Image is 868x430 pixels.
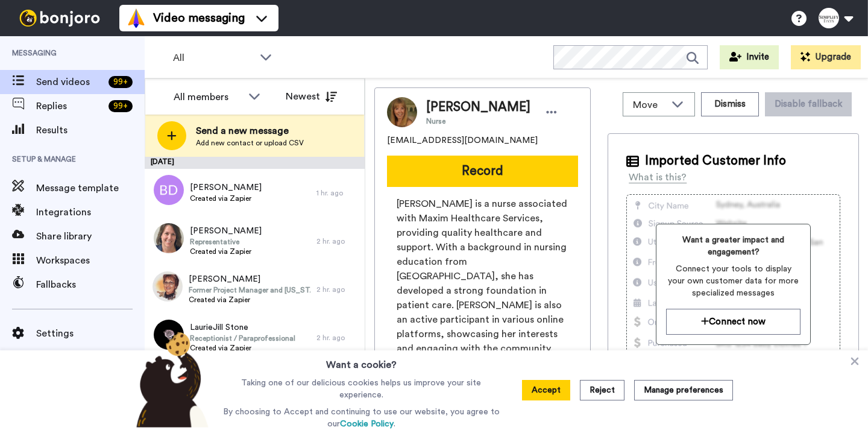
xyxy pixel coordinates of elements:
[36,99,104,113] span: Replies
[666,234,800,258] span: Want a greater impact and engagement?
[36,181,145,195] span: Message template
[108,100,133,112] div: 99 +
[189,273,310,285] span: [PERSON_NAME]
[127,8,146,28] img: vm-color.svg
[36,229,145,244] span: Share library
[154,175,184,205] img: bd.png
[153,271,183,302] img: d8650b26-65ac-4a85-a02e-7bef99f4cea0.jpg
[580,380,624,400] button: Reject
[190,247,262,256] span: Created via Zapier
[190,237,262,247] span: Representative
[173,51,254,65] span: All
[189,285,310,295] span: Former Project Manager and [US_STATE] Registered Architect
[765,92,852,116] button: Disable fallback
[190,225,262,237] span: [PERSON_NAME]
[316,236,359,246] div: 2 hr. ago
[154,320,184,350] img: 7ed3fd3a-dd01-49d3-acde-8d490774943c.jpg
[190,343,295,353] span: Created via Zapier
[666,309,800,335] button: Connect now
[36,123,145,138] span: Results
[522,380,570,400] button: Accept
[36,277,145,292] span: Fallbacks
[190,321,295,334] span: LaurieJill Stone
[220,377,503,401] p: Taking one of our delicious cookies helps us improve your site experience.
[36,75,104,89] span: Send videos
[720,45,779,69] button: Invite
[190,334,295,343] span: Receptionist / Paraprofessional
[36,253,145,268] span: Workspaces
[633,98,665,112] span: Move
[387,97,417,127] img: Image of Linda Trowsdale
[791,45,861,69] button: Upgrade
[145,157,365,169] div: [DATE]
[426,116,530,126] span: Nurse
[316,188,359,198] div: 1 hr. ago
[666,263,800,299] span: Connect your tools to display your own customer data for more specialized messages
[397,197,568,356] span: [PERSON_NAME] is a nurse associated with Maxim Healthcare Services, providing quality healthcare ...
[14,10,105,27] img: bj-logo-header-white.svg
[426,98,530,116] span: [PERSON_NAME]
[125,331,215,428] img: bear-with-cookie.png
[153,10,245,27] span: Video messaging
[701,92,759,116] button: Dismiss
[645,152,786,170] span: Imported Customer Info
[174,90,242,104] div: All members
[154,223,184,253] img: 3748eb03-4f3b-4c42-8842-3817c3910eeb.jpg
[189,295,310,305] span: Created via Zapier
[387,156,578,187] button: Record
[36,326,145,341] span: Settings
[326,350,397,372] h3: Want a cookie?
[190,182,262,194] span: [PERSON_NAME]
[277,84,346,109] button: Newest
[387,134,538,147] span: [EMAIL_ADDRESS][DOMAIN_NAME]
[316,285,359,294] div: 2 hr. ago
[36,205,145,220] span: Integrations
[220,406,503,430] p: By choosing to Accept and continuing to use our website, you agree to our .
[634,380,733,400] button: Manage preferences
[108,76,133,88] div: 99 +
[316,333,359,343] div: 2 hr. ago
[190,194,262,203] span: Created via Zapier
[340,420,394,428] a: Cookie Policy
[629,170,687,185] div: What is this?
[196,138,304,148] span: Add new contact or upload CSV
[196,124,304,138] span: Send a new message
